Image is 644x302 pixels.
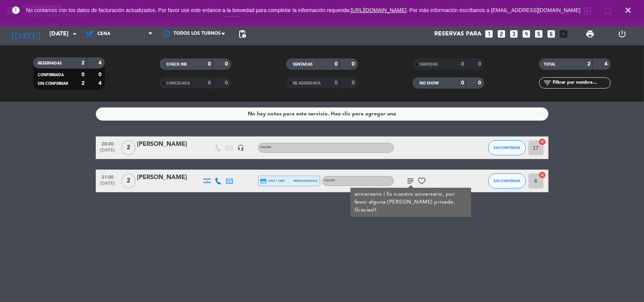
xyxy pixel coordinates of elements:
div: No hay notas para este servicio. Haz clic para agregar una [248,110,396,118]
span: Reservas para [435,31,482,38]
span: CONFIRMADA [38,73,64,77]
span: CHECK INS [166,63,187,66]
span: [DATE] [98,148,117,156]
i: credit_card [260,178,267,184]
i: subject [406,176,415,185]
strong: 0 [335,61,338,67]
strong: 0 [352,61,356,67]
span: Cena [97,31,111,37]
strong: 2 [81,60,85,66]
span: SALON [260,146,271,149]
strong: 0 [335,80,338,86]
button: SIN CONFIRMAR [488,140,526,155]
i: looks_two [497,29,507,39]
span: No contamos con los datos de facturación actualizados. Por favor use este enlance a la brevedad p... [26,7,581,13]
div: aniversario | Es nuestro aniversario, por favor alguna [PERSON_NAME] privada. Gracias!! [354,190,467,214]
strong: 2 [81,81,85,86]
a: . Por más información escríbanos a [EMAIL_ADDRESS][DOMAIN_NAME] [407,7,581,13]
span: TOTAL [544,63,555,66]
strong: 0 [81,72,85,77]
i: power_settings_new [618,29,627,38]
strong: 0 [478,80,483,86]
i: looks_3 [509,29,519,39]
i: error [11,6,20,15]
i: close [624,6,633,15]
strong: 0 [225,80,230,86]
strong: 0 [225,61,230,67]
a: [URL][DOMAIN_NAME] [351,7,407,13]
i: looks_one [484,29,494,39]
button: SIN CONFIRMAR [488,173,526,189]
i: cancel [539,171,546,179]
div: LOG OUT [606,23,638,45]
strong: 0 [208,61,211,67]
span: SIN CONFIRMAR [38,82,68,86]
strong: 0 [208,80,211,86]
span: 2 [121,173,136,189]
i: [DATE] [6,26,46,42]
span: SIN CONFIRMAR [493,179,520,183]
strong: 0 [352,80,356,86]
strong: 0 [461,80,464,86]
strong: 0 [478,61,483,67]
span: 20:00 [98,139,117,148]
i: cancel [539,138,546,146]
div: [PERSON_NAME] [137,173,201,182]
span: RESERVADAS [38,61,62,65]
i: looks_6 [547,29,556,39]
i: looks_4 [522,29,532,39]
strong: 4 [605,61,609,67]
span: mercadopago [294,178,318,183]
span: visa * 1569 [260,178,285,184]
span: SENTADAS [293,63,313,66]
span: [DATE] [98,181,117,190]
span: 2 [121,140,136,155]
strong: 0 [98,72,103,77]
span: NO SHOW [420,81,439,85]
span: CANCELADA [166,81,190,85]
span: SIN CONFIRMAR [493,146,520,150]
i: headset_mic [238,144,244,151]
span: SALON [324,179,335,182]
input: Filtrar por nombre... [552,79,610,87]
span: RE AGENDADA [293,81,321,85]
i: filter_list [543,78,552,87]
strong: 4 [98,60,103,66]
strong: 2 [588,61,591,67]
strong: 4 [98,81,103,86]
span: print [586,29,595,38]
i: favorite_border [418,176,427,185]
i: looks_5 [534,29,544,39]
span: SERVIDAS [420,63,438,66]
span: 21:00 [98,172,117,181]
div: [PERSON_NAME] [137,140,201,149]
i: add_box [559,29,569,39]
strong: 0 [461,61,464,67]
i: arrow_drop_down [70,29,79,38]
span: pending_actions [238,29,247,38]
